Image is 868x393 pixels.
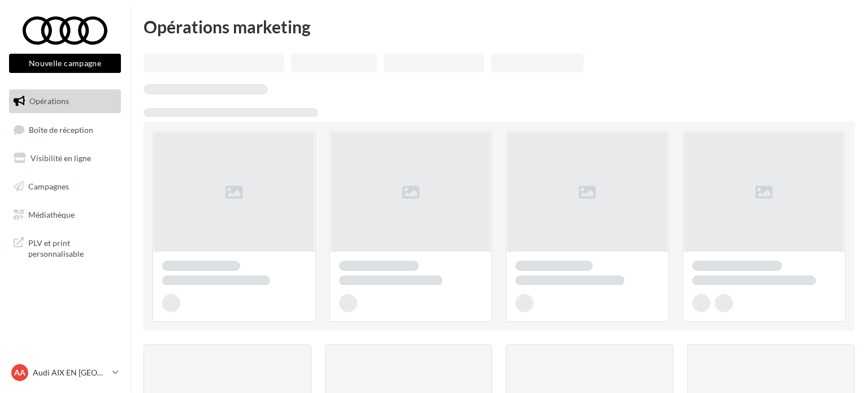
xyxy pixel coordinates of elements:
span: Campagnes [28,182,69,191]
span: Boîte de réception [29,124,93,134]
span: AA [14,367,25,378]
a: Campagnes [7,175,123,198]
button: Nouvelle campagne [9,54,121,73]
p: Audi AIX EN [GEOGRAPHIC_DATA] [33,367,108,378]
a: Visibilité en ligne [7,146,123,170]
a: AA Audi AIX EN [GEOGRAPHIC_DATA] [9,362,121,383]
div: Opérations marketing [144,18,854,35]
span: PLV et print personnalisable [28,235,116,260]
span: Médiathèque [28,209,75,219]
span: Visibilité en ligne [31,153,91,163]
a: Opérations [7,89,123,113]
a: Boîte de réception [7,118,123,142]
span: Opérations [29,96,69,106]
a: Médiathèque [7,203,123,227]
a: PLV et print personnalisable [7,231,123,264]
